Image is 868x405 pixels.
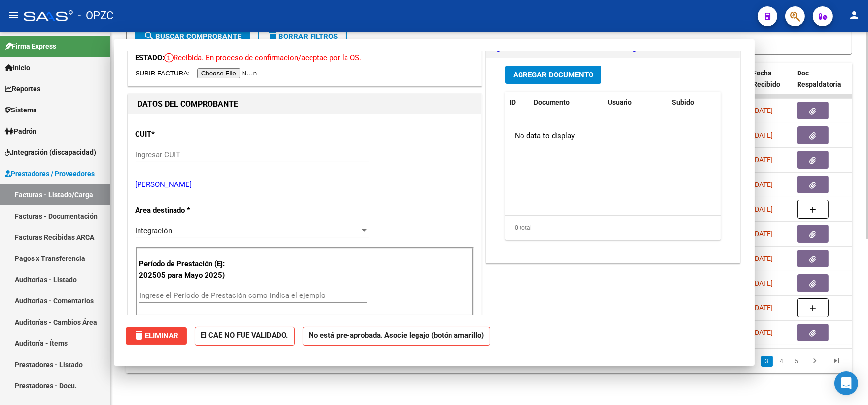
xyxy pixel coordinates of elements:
li: page 4 [774,353,789,369]
p: Período de Prestación (Ej: 202505 para Mayo 2025) [139,258,239,281]
div: Open Intercom Messenger [834,371,858,395]
span: Integración [136,226,173,235]
datatable-header-cell: Doc Respaldatoria [793,63,852,106]
mat-icon: delete [267,30,278,42]
span: ID [509,98,516,106]
span: Padrón [5,126,36,137]
span: Firma Express [5,41,56,52]
button: Eliminar [126,327,187,345]
span: Borrar Filtros [267,32,338,41]
strong: DATOS DEL COMPROBANTE [138,99,239,109]
p: CUIT [136,129,237,140]
span: Agregar Documento [513,71,593,79]
a: go to next page [805,356,824,367]
span: [DATE] [753,107,773,114]
span: Sistema [5,105,37,115]
a: 3 [761,356,773,367]
span: [DATE] [753,279,773,287]
a: 4 [776,356,788,367]
span: Buscar Comprobante [143,32,241,41]
span: Usuario [608,98,632,106]
strong: El CAE NO FUE VALIDADO. [195,327,295,346]
datatable-header-cell: Documento [530,92,604,113]
datatable-header-cell: ID [505,92,530,113]
span: Inicio [5,62,30,73]
span: [DATE] [753,131,773,139]
span: Documento [534,98,570,106]
span: [DATE] [753,230,773,238]
span: Integración (discapacidad) [5,147,96,158]
span: Doc Respaldatoria [797,69,841,88]
span: Reportes [5,83,40,94]
span: [DATE] [753,205,773,213]
mat-icon: delete [134,330,145,341]
mat-icon: search [143,30,155,42]
div: 0 total [505,216,721,240]
datatable-header-cell: Subido [668,92,717,113]
datatable-header-cell: Fecha Recibido [749,63,793,106]
p: Area destinado * [136,205,237,216]
mat-icon: menu [8,9,20,21]
span: Eliminar [134,331,179,340]
strong: No está pre-aprobada. Asocie legajo (botón amarillo) [303,327,490,346]
div: DOCUMENTACIÓN RESPALDATORIA [486,58,740,263]
div: No data to display [505,123,717,148]
span: - OPZC [78,5,113,27]
span: [DATE] [753,181,773,188]
span: Recibida. En proceso de confirmacion/aceptac por la OS. [165,53,362,62]
button: Agregar Documento [505,66,601,84]
span: [DATE] [753,156,773,164]
mat-icon: person [848,9,860,21]
datatable-header-cell: Usuario [604,92,668,113]
li: page 3 [760,353,774,369]
a: go to first page [688,356,707,367]
span: Prestadores / Proveedores [5,168,95,179]
span: [DATE] [753,255,773,262]
p: [PERSON_NAME] [136,179,474,190]
a: go to previous page [710,356,729,367]
span: [DATE] [753,304,773,312]
span: ESTADO: [136,53,165,62]
span: Subido [672,98,694,106]
a: 5 [791,356,802,367]
li: page 5 [789,353,804,369]
a: go to last page [827,356,846,367]
span: Fecha Recibido [753,69,780,88]
span: [DATE] [753,329,773,336]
